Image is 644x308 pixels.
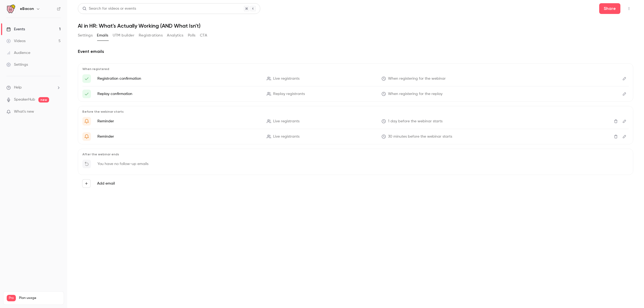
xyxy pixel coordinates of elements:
iframe: Noticeable Trigger [54,109,61,114]
button: Emails [97,31,108,40]
p: Replay confirmation [97,91,260,97]
button: Edit [620,117,629,126]
div: Search for videos or events [82,6,136,12]
span: Live registrants [273,119,299,124]
span: Live registrants [273,134,299,140]
button: Delete [612,132,620,141]
span: new [38,97,49,102]
span: 1 day before the webinar starts [388,119,442,124]
li: Here's your access link to {{ event_name }}! [82,90,629,98]
p: Reminder [97,119,260,124]
span: Replay registrants [273,91,305,97]
span: 30 minutes before the webinar starts [388,134,452,140]
span: Plan usage [19,296,60,300]
li: Here's your access link to {{ event_name }}! [82,74,629,83]
span: When registering for the webinar [388,76,446,82]
div: Videos [6,38,25,44]
li: {{ event_name }} is about to go live [82,132,629,141]
p: When registered [82,67,629,71]
button: Edit [620,74,629,83]
div: Events [6,27,25,32]
button: Edit [620,90,629,98]
button: Registrations [139,31,163,40]
h1: AI in HR: What's Actually Working (AND What Isn't) [78,23,633,29]
p: After the webinar ends [82,152,629,156]
span: Live registrants [273,76,299,82]
p: You have no follow-up emails [97,161,148,167]
button: Analytics [167,31,184,40]
h6: eBacon [20,6,34,12]
span: Help [14,85,22,90]
li: Get Ready for '{{ event_name }}' tomorrow! [82,117,629,126]
button: Polls [188,31,196,40]
button: Delete [612,117,620,126]
button: Share [599,3,620,14]
li: help-dropdown-opener [6,85,61,90]
p: Reminder [97,134,260,139]
label: Add email [97,181,115,186]
p: Registration confirmation [97,76,260,81]
h2: Event emails [78,48,633,55]
div: Settings [6,62,28,67]
span: Pro [7,295,16,301]
div: Audience [6,50,30,56]
p: Before the webinar starts [82,109,629,114]
span: What's new [14,109,34,115]
span: When registering for the replay [388,91,442,97]
img: eBacon [7,5,15,13]
a: SpeakerHub [14,97,35,102]
button: UTM builder [113,31,134,40]
button: Settings [78,31,93,40]
button: CTA [200,31,207,40]
button: Edit [620,132,629,141]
